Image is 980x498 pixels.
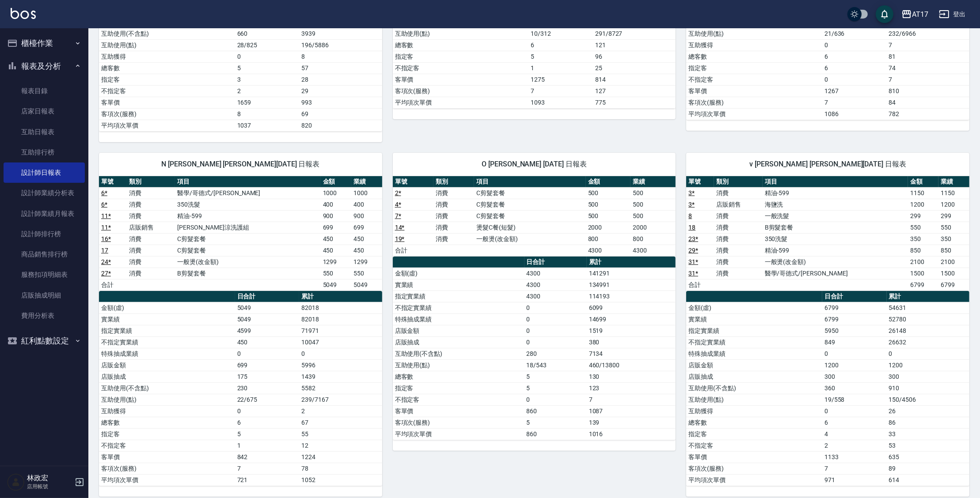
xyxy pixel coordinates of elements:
span: v [PERSON_NAME] [PERSON_NAME][DATE] 日報表 [697,160,959,169]
td: 總客數 [393,39,529,51]
img: Person [7,473,25,491]
td: 500 [586,199,631,210]
th: 類別 [433,176,474,188]
td: 不指定客 [99,85,235,97]
td: 客單價 [99,97,235,108]
td: 460/13800 [587,359,676,371]
td: 5049 [235,313,300,325]
td: 6 [822,51,887,62]
td: 總客數 [686,51,822,62]
td: 800 [631,233,676,245]
td: 金額(虛) [686,302,822,313]
td: 5 [524,382,587,394]
td: 合計 [686,279,714,290]
a: 17 [101,247,108,254]
td: 指定實業績 [99,325,235,336]
a: 8 [688,212,692,219]
td: 平均項次單價 [393,97,529,108]
td: 6099 [587,302,676,313]
td: 消費 [127,268,175,279]
td: 消費 [127,199,175,210]
td: 店販金額 [99,359,235,371]
a: 互助排行榜 [4,142,85,162]
td: 196/5886 [299,39,382,51]
td: 25 [593,62,676,74]
td: 1200 [822,359,887,371]
td: 810 [887,85,969,97]
td: 5 [235,62,300,74]
td: 127 [593,85,676,97]
td: 29 [299,85,382,97]
td: 84 [887,97,969,108]
td: 互助使用(點) [686,28,822,39]
td: 380 [587,336,676,348]
td: 0 [524,313,587,325]
a: 商品銷售排行榜 [4,244,85,264]
td: 4300 [524,268,587,279]
th: 金額 [321,176,352,188]
th: 單號 [686,176,714,188]
td: 2000 [631,222,676,233]
td: 消費 [433,187,474,199]
td: C剪髮套餐 [175,245,320,256]
td: 900 [351,210,382,222]
th: 日合計 [822,291,887,302]
td: 客單價 [686,85,822,97]
td: 0 [235,51,300,62]
td: 指定客 [99,74,235,85]
td: 3 [235,74,300,85]
td: 3939 [299,28,382,39]
td: 互助使用(點) [393,28,529,39]
span: N [PERSON_NAME] [PERSON_NAME][DATE] 日報表 [110,160,372,169]
td: 平均項次單價 [686,108,822,120]
td: 5049 [235,302,300,313]
td: 指定客 [393,51,529,62]
td: 互助獲得 [99,51,235,62]
td: 4300 [586,245,631,256]
td: 52780 [887,313,969,325]
th: 累計 [299,291,382,302]
td: 合計 [393,245,433,256]
a: 報表目錄 [4,81,85,101]
td: 0 [887,348,969,359]
td: 5582 [299,382,382,394]
td: 消費 [127,256,175,268]
td: 900 [321,210,352,222]
td: B剪髮套餐 [175,268,320,279]
table: a dense table [393,257,676,440]
td: 400 [321,199,352,210]
td: 71971 [299,325,382,336]
td: 精油-599 [175,210,320,222]
td: 0 [235,348,300,359]
td: 6 [822,62,887,74]
td: 消費 [433,210,474,222]
td: 2000 [586,222,631,233]
td: 7 [887,39,969,51]
td: C剪髮套餐 [474,187,585,199]
td: 21/636 [822,28,887,39]
td: 1200 [887,359,969,371]
td: 400 [351,199,382,210]
td: 1439 [299,371,382,382]
th: 業績 [351,176,382,188]
td: 5950 [822,325,887,336]
td: 1200 [908,199,939,210]
td: 121 [593,39,676,51]
td: 平均項次單價 [99,120,235,131]
td: 金額(虛) [393,268,524,279]
th: 單號 [99,176,127,188]
td: 特殊抽成業績 [686,348,822,359]
p: 店用帳號 [27,483,72,490]
td: 820 [299,120,382,131]
td: 不指定客 [393,62,529,74]
td: 互助使用(不含點) [99,28,235,39]
td: 54631 [887,302,969,313]
td: 店販抽成 [686,371,822,382]
td: 2 [235,85,300,97]
td: 300 [887,371,969,382]
td: 10047 [299,336,382,348]
h5: 林政宏 [27,474,72,483]
td: 指定實業績 [686,325,822,336]
td: 消費 [127,233,175,245]
td: 850 [938,245,969,256]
